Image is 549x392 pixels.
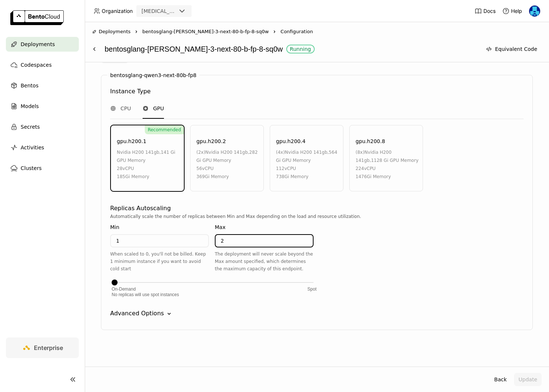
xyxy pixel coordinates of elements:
div: gpu.h200.4 [276,137,305,145]
span: GPU [153,105,164,112]
div: gpu.h200.1 [117,137,146,145]
span: Configuration [280,28,313,35]
div: 56 vCPU [196,164,260,173]
div: (2x) , 282 Gi GPU Memory [196,148,260,164]
div: , 141 Gi GPU Memory [117,148,180,164]
div: 112 vCPU [276,164,339,173]
span: Activities [21,143,44,152]
div: (8x) , 1128 Gi GPU Memory [356,148,419,164]
div: gpu.h200.2(2x)nvidia h200 141gb,282 Gi GPU Memory56vCPU369Gi Memory [190,125,264,191]
span: Deployments [21,40,55,49]
svg: Right [272,29,277,35]
div: When scaled to 0, you'll not be billed. Keep 1 minimum instance if you want to avoid cold start [110,250,209,273]
span: Enterprise [34,344,63,351]
div: 28 vCPU [117,164,180,173]
span: Codespaces [21,60,52,69]
nav: Breadcrumbs navigation [92,28,542,35]
div: gpu.h200.8(8x)nvidia h200 141gb,1128 Gi GPU Memory224vCPU1476Gi Memory [349,125,423,191]
div: Deployments [92,28,130,35]
svg: Right [133,29,139,35]
div: 224 vCPU [356,164,419,173]
img: logo [10,10,64,25]
input: Selected revia. [177,8,178,15]
div: The deployment will never scale beyond the Max amount specified, which determines the maximum cap... [215,250,314,273]
a: Clusters [6,161,79,176]
a: Deployments [6,37,79,52]
div: gpu.h200.4(4x)nvidia h200 141gb,564 Gi GPU Memory112vCPU738Gi Memory [270,125,343,191]
div: (4x) , 564 Gi GPU Memory [276,148,339,164]
div: Advanced Options [110,309,164,318]
span: Docs [483,8,496,14]
button: Update [514,373,542,386]
div: 738Gi Memory [276,173,339,181]
a: Secrets [6,119,79,134]
a: Models [6,99,79,114]
div: 185Gi Memory [117,173,180,181]
span: bentosglang-[PERSON_NAME]-3-next-80-b-fp-8-sq0w [142,28,269,35]
span: Models [21,102,39,111]
span: nvidia h200 141gb [205,150,248,155]
div: No replicas will use spot instances [112,292,314,297]
div: [MEDICAL_DATA] [141,7,176,15]
div: 1476Gi Memory [356,173,419,181]
div: gpu.h200.8 [356,137,385,145]
div: Replicas Autoscaling [110,204,171,213]
div: Spot [307,287,317,292]
label: bentosglang-qwen3-next-80b-fp8 [110,72,196,78]
div: bentosglang-[PERSON_NAME]-3-next-80-b-fp-8-sq0w [105,42,478,56]
span: Deployments [99,28,130,35]
span: nvidia h200 141gb [285,150,327,155]
button: Back [490,373,511,386]
span: Bentos [21,81,38,90]
span: nvidia h200 141gb [117,150,159,155]
div: Advanced Options [110,309,524,318]
span: Clusters [21,164,42,173]
div: Instance Type [110,87,151,96]
div: On-Demand [112,287,136,292]
span: CPU [120,105,131,112]
svg: Down [165,310,173,318]
div: Min [110,223,119,231]
div: Running [290,46,311,52]
span: Help [511,8,522,14]
a: Activities [6,140,79,155]
div: gpu.h200.2 [196,137,226,145]
div: Help [502,7,522,15]
span: Secrets [21,122,40,131]
span: Organization [102,8,133,14]
div: 369Gi Memory [196,173,260,181]
img: Yi Guo [529,6,540,17]
div: Max [215,223,225,231]
div: Recommended [145,125,184,134]
div: Automatically scale the number of replicas between Min and Max depending on the load and resource... [110,213,524,220]
div: Recommendedgpu.h200.1nvidia h200 141gb,141 Gi GPU Memory28vCPU185Gi Memory [111,125,184,191]
a: Codespaces [6,58,79,72]
button: Equivalent Code [482,42,542,56]
a: Enterprise [6,337,79,358]
span: nvidia h200 141gb [356,150,392,163]
a: Bentos [6,78,79,93]
a: Docs [475,7,496,15]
